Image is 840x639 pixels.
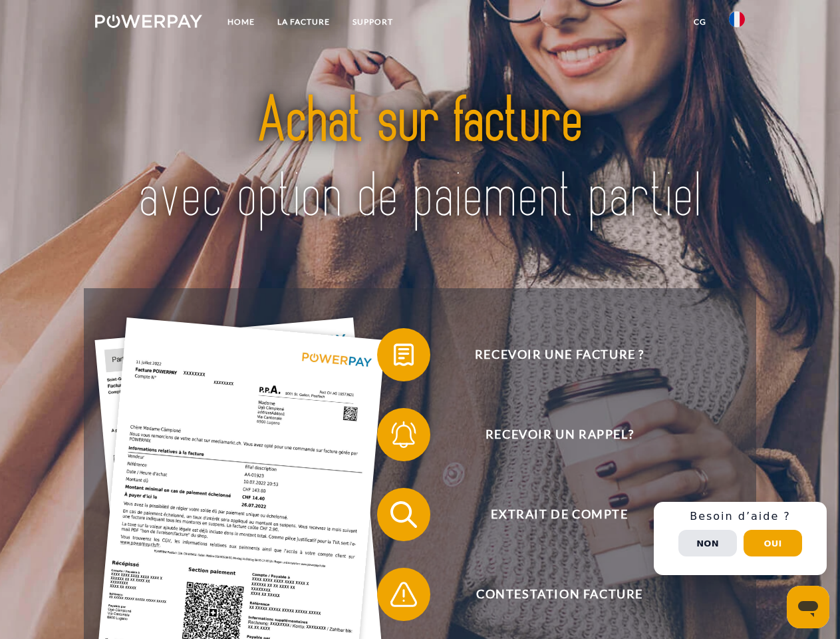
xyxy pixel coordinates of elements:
div: Schnellhilfe [654,502,827,575]
span: Recevoir un rappel? [396,408,722,461]
img: title-powerpay_fr.svg [127,64,713,255]
a: LA FACTURE [266,10,341,34]
button: Recevoir un rappel? [377,408,723,461]
a: Home [216,10,266,34]
button: Extrait de compte [377,488,723,541]
img: logo-powerpay-white.svg [95,15,202,28]
button: Non [678,530,737,556]
img: qb_bell.svg [387,418,420,451]
iframe: Bouton de lancement de la fenêtre de messagerie [787,586,829,628]
a: Support [341,10,404,34]
img: qb_bill.svg [387,338,420,371]
button: Contestation Facture [377,568,723,621]
span: Contestation Facture [396,568,722,621]
span: Extrait de compte [396,488,722,541]
img: qb_search.svg [387,498,420,531]
a: CG [682,10,718,34]
h3: Besoin d’aide ? [662,510,819,523]
button: Recevoir une facture ? [377,328,723,381]
button: Oui [744,530,802,556]
img: fr [729,11,745,27]
img: qb_warning.svg [387,578,420,611]
span: Recevoir une facture ? [396,328,722,381]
